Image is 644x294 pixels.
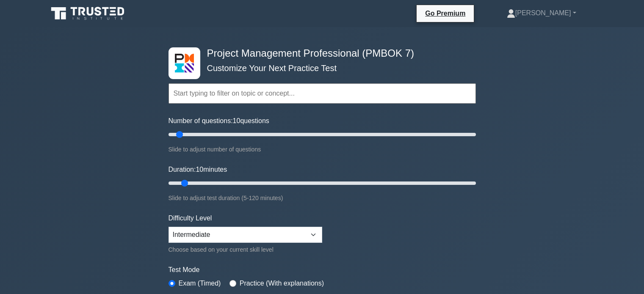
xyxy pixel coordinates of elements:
div: Slide to adjust test duration (5-120 minutes) [169,193,476,203]
label: Test Mode [169,265,476,275]
a: Go Premium [420,8,470,19]
div: Choose based on your current skill level [169,245,322,255]
h4: Project Management Professional (PMBOK 7) [204,47,434,60]
label: Difficulty Level [169,213,212,223]
label: Exam (Timed) [179,278,221,289]
input: Start typing to filter on topic or concept... [169,83,476,104]
label: Number of questions: questions [169,116,269,126]
div: Slide to adjust number of questions [169,144,476,154]
label: Practice (With explanations) [240,278,324,289]
span: 10 [233,117,240,124]
label: Duration: minutes [169,165,227,175]
span: 10 [196,166,203,173]
a: [PERSON_NAME] [486,5,597,22]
